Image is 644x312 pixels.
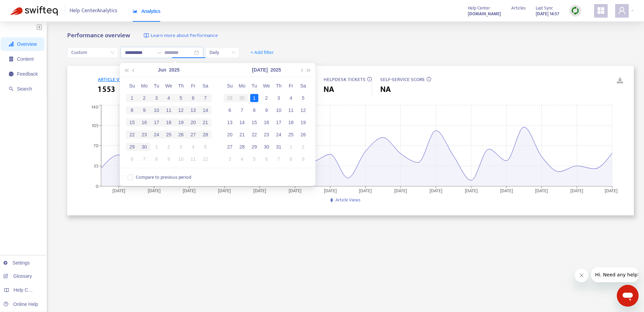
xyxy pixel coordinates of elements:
tspan: [DATE] [254,187,266,194]
div: 1 [250,94,258,102]
div: 26 [299,131,307,139]
th: We [163,80,175,92]
div: 5 [250,155,258,163]
tspan: [DATE] [218,187,231,194]
td: 2025-07-31 [273,141,285,153]
th: Tu [248,80,260,92]
div: 1 [287,143,295,151]
div: 6 [226,106,234,114]
td: 2025-07-14 [236,116,248,129]
span: Analytics [133,8,161,14]
td: 2025-07-08 [248,104,260,116]
td: 2025-07-06 [126,153,138,165]
td: 2025-07-07 [138,153,150,165]
td: 2025-07-13 [224,116,236,129]
tspan: [DATE] [324,187,337,194]
span: swap-right [156,50,162,55]
td: 2025-07-17 [273,116,285,129]
td: 2025-07-26 [297,129,309,141]
button: 2025 [271,63,281,77]
td: 2025-07-23 [260,129,273,141]
tspan: 0 [96,182,98,190]
span: search [9,86,14,91]
tspan: [DATE] [289,187,301,194]
button: [DATE] [252,63,268,77]
a: Glossary [3,273,32,279]
div: 8 [250,106,258,114]
td: 2025-07-07 [236,104,248,116]
div: 28 [238,143,246,151]
tspan: [DATE] [148,187,161,194]
img: sync.dc5367851b00ba804db3.png [571,6,579,15]
strong: [DOMAIN_NAME] [468,10,501,18]
tspan: [DATE] [605,187,618,194]
div: 21 [238,131,246,139]
td: 2025-07-05 [297,92,309,104]
div: 9 [165,155,173,163]
th: Fr [285,80,297,92]
span: NA [324,83,334,96]
img: image-link [144,33,149,38]
td: 2025-07-25 [285,129,297,141]
div: 29 [250,143,258,151]
td: 2025-07-24 [273,129,285,141]
div: 3 [226,155,234,163]
td: 2025-08-04 [236,153,248,165]
div: 5 [299,94,307,102]
tspan: 35 [94,162,98,170]
span: signal [9,42,14,46]
strong: [DATE] 14:57 [536,10,559,18]
span: Search [17,86,32,92]
tspan: [DATE] [535,187,548,194]
span: appstore [597,6,605,15]
td: 2025-07-04 [285,92,297,104]
span: Article Views [335,196,361,204]
span: 1 553 [98,83,115,96]
img: Swifteq [10,6,58,16]
div: 7 [238,106,246,114]
tspan: 140 [91,103,98,111]
td: 2025-07-19 [297,116,309,129]
td: 2025-07-22 [248,129,260,141]
td: 2025-07-21 [236,129,248,141]
td: 2025-07-16 [260,116,273,129]
span: Compare to previous period [133,174,194,181]
tspan: [DATE] [112,187,125,194]
th: Th [273,80,285,92]
button: 2025 [169,63,180,77]
span: area-chart [133,9,137,14]
td: 2025-07-11 [187,153,199,165]
div: 13 [226,118,234,126]
td: 2025-07-10 [273,104,285,116]
div: 11 [189,155,197,163]
span: Help Centers [14,287,41,293]
td: 2025-08-05 [248,153,260,165]
div: 14 [238,118,246,126]
td: 2025-07-03 [175,141,187,153]
td: 2025-07-28 [236,141,248,153]
span: Hi. Need any help? [4,5,49,10]
a: Settings [3,260,30,266]
span: Help Center Analytics [70,4,117,17]
span: Learn more about Performance [151,32,218,40]
div: 7 [140,155,148,163]
span: Overview [17,41,37,47]
button: + Add filter [245,47,279,58]
span: NA [380,83,391,96]
div: 23 [262,131,271,139]
td: 2025-07-09 [260,104,273,116]
td: 2025-07-04 [187,141,199,153]
span: HELPDESK TICKETS [324,75,366,84]
tspan: [DATE] [571,187,584,194]
span: message [9,72,14,76]
td: 2025-08-02 [297,141,309,153]
div: 31 [275,143,283,151]
span: container [9,57,14,61]
td: 2025-08-01 [285,141,297,153]
div: 3 [275,94,283,102]
div: 10 [275,106,283,114]
div: 5 [201,143,209,151]
div: 2 [165,143,173,151]
iframe: Fermer le message [575,269,588,282]
td: 2025-08-09 [297,153,309,165]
